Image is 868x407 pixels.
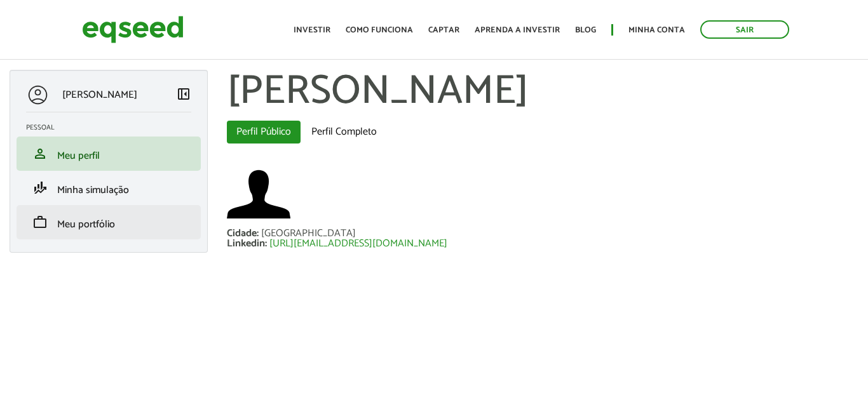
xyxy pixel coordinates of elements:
h2: Pessoal [26,124,201,131]
span: left_panel_close [176,86,191,102]
div: Cidade [227,229,261,239]
a: Ver perfil do usuário. [227,163,290,226]
a: Captar [428,26,459,34]
span: : [257,225,259,242]
span: Meu perfil [57,147,100,164]
div: Linkedin [227,239,269,249]
a: Como funciona [346,26,413,34]
a: Minha conta [628,26,685,34]
span: finance_mode [32,180,48,196]
a: personMeu perfil [26,146,191,161]
a: finance_modeMinha simulação [26,180,191,196]
span: work [32,215,48,230]
a: Aprenda a investir [475,26,560,34]
li: Meu perfil [17,137,201,171]
a: Perfil Público [227,121,301,143]
a: [URL][EMAIL_ADDRESS][DOMAIN_NAME] [269,239,447,249]
li: Minha simulação [17,171,201,205]
a: Investir [294,26,330,34]
li: Meu portfólio [17,205,201,239]
p: [PERSON_NAME] [62,89,137,101]
a: Perfil Completo [302,121,386,143]
h1: [PERSON_NAME] [227,70,859,114]
a: Blog [575,26,596,34]
a: Colapsar menu [176,86,191,104]
span: Meu portfólio [57,216,115,233]
span: Minha simulação [57,182,129,199]
img: Foto de Maristela Tavares Nogueira [227,163,290,226]
a: workMeu portfólio [26,215,191,230]
div: [GEOGRAPHIC_DATA] [261,229,356,239]
a: Sair [700,20,789,39]
span: person [32,146,48,161]
span: : [265,235,267,252]
img: EqSeed [82,13,184,46]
